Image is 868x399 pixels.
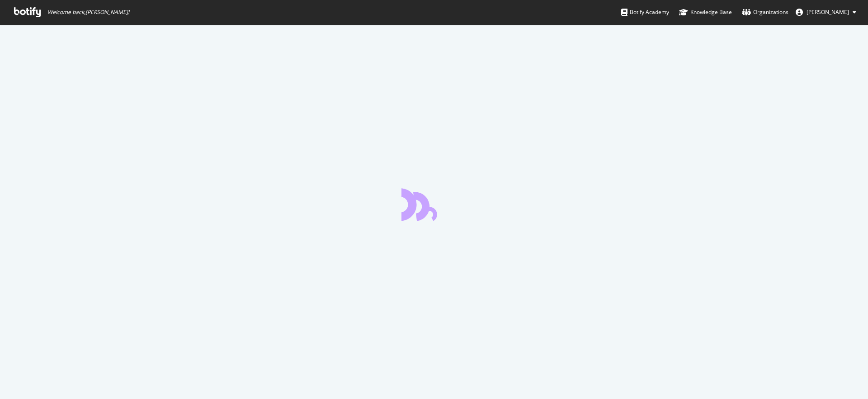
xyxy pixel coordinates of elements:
[401,188,467,221] div: animation
[679,8,732,17] div: Knowledge Base
[807,8,849,16] span: Marta Leira Gomez
[47,9,129,16] span: Welcome back, [PERSON_NAME] !
[742,8,788,17] div: Organizations
[621,8,669,17] div: Botify Academy
[788,5,863,19] button: [PERSON_NAME]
